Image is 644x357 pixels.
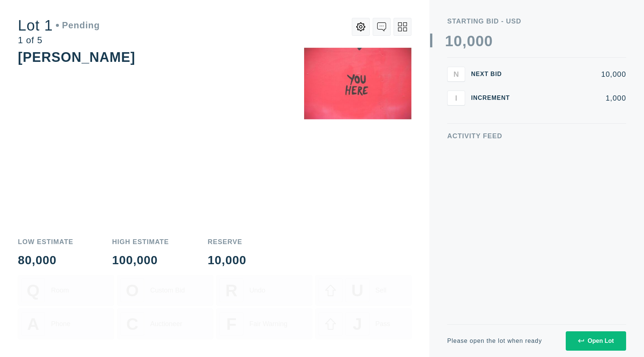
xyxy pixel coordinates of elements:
[476,34,484,48] div: 0
[463,34,467,183] div: ,
[447,338,542,344] div: Please open the lot when ready
[455,94,457,102] span: I
[208,254,246,266] div: 10,000
[522,94,626,102] div: 1,000
[18,254,73,266] div: 80,000
[447,91,465,105] button: I
[467,34,476,48] div: 0
[454,70,459,78] span: N
[445,34,454,48] div: 1
[454,34,462,48] div: 0
[522,70,626,78] div: 10,000
[18,18,100,33] div: Lot 1
[447,133,626,139] div: Activity Feed
[566,331,626,351] button: Open Lot
[578,338,614,344] div: Open Lot
[447,67,465,82] button: N
[447,18,626,25] div: Starting Bid - USD
[18,36,100,45] div: 1 of 5
[208,238,246,245] div: Reserve
[471,95,516,101] div: Increment
[112,254,169,266] div: 100,000
[471,71,516,77] div: Next Bid
[18,50,135,65] div: [PERSON_NAME]
[56,21,100,30] div: Pending
[112,238,169,245] div: High Estimate
[18,238,73,245] div: Low Estimate
[484,34,493,48] div: 0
